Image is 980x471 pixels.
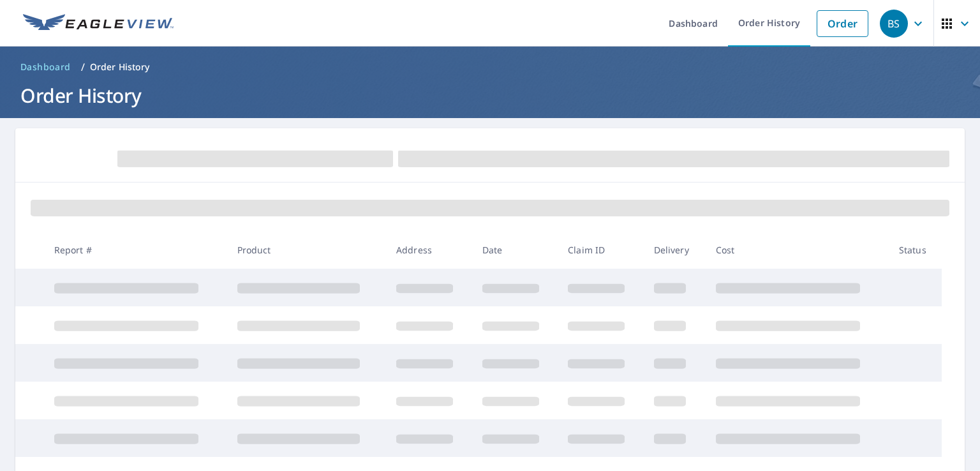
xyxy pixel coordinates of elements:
th: Status [889,231,942,269]
li: / [81,59,85,75]
a: Order [817,10,868,37]
th: Cost [706,231,889,269]
th: Claim ID [558,231,644,269]
img: EV Logo [23,14,174,33]
th: Date [472,231,558,269]
a: Dashboard [15,57,76,77]
nav: breadcrumb [15,57,965,77]
th: Address [386,231,472,269]
p: Order History [90,61,150,73]
th: Report # [44,231,227,269]
th: Product [227,231,387,269]
span: Dashboard [20,61,71,73]
h1: Order History [15,82,965,108]
div: BS [880,10,908,38]
th: Delivery [644,231,706,269]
